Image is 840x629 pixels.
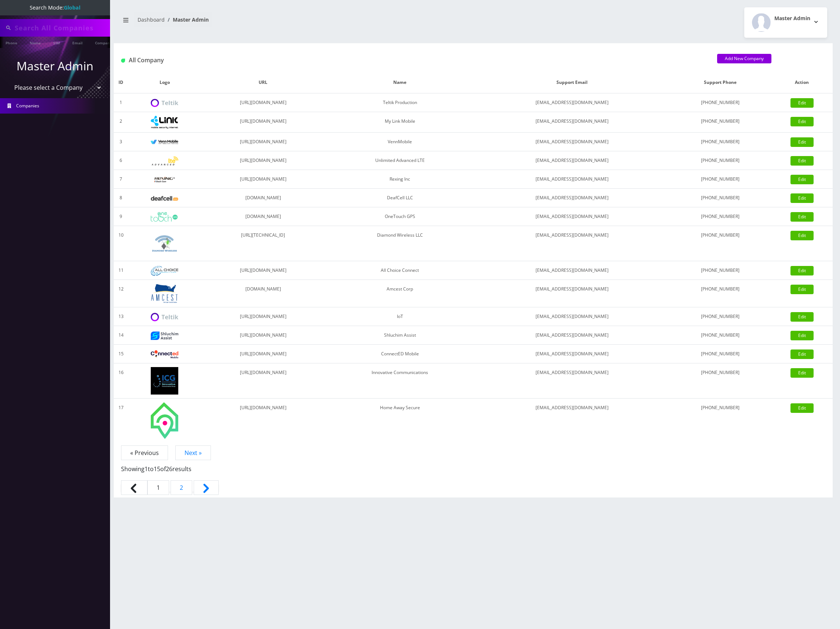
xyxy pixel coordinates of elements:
th: Action [771,72,833,93]
img: All Choice Connect [151,266,178,276]
td: All Choice Connect [325,261,475,280]
th: Name [325,72,475,93]
a: Edit [790,231,814,240]
span: &laquo; Previous [121,480,147,495]
a: Edit [790,175,814,184]
a: Phone [2,37,21,48]
td: [URL][DOMAIN_NAME] [201,345,325,363]
td: [PHONE_NUMBER] [669,226,771,261]
th: Support Email [475,72,669,93]
td: [URL][DOMAIN_NAME] [201,363,325,399]
td: [EMAIL_ADDRESS][DOMAIN_NAME] [475,207,669,226]
td: 7 [114,170,128,189]
td: Home Away Secure [325,399,475,443]
td: DeafCell LLC [325,189,475,207]
a: Dashboard [138,16,165,23]
a: Edit [790,212,814,222]
td: 17 [114,399,128,443]
td: OneTouch GPS [325,207,475,226]
td: [URL][DOMAIN_NAME] [201,399,325,443]
td: [PHONE_NUMBER] [669,207,771,226]
a: SIM [50,37,63,48]
input: Search All Companies [15,21,108,35]
nav: Page navigation example [114,448,833,497]
img: Home Away Secure [151,402,178,439]
img: Innovative Communications [151,367,178,395]
img: Amcest Corp [151,284,178,303]
nav: breadcrumb [119,12,468,33]
a: Edit [790,368,814,378]
td: [PHONE_NUMBER] [669,133,771,151]
li: Master Admin [165,16,209,23]
td: [EMAIL_ADDRESS][DOMAIN_NAME] [475,133,669,151]
td: [URL][DOMAIN_NAME] [201,151,325,170]
img: VennMobile [151,140,178,145]
td: Teltik Production [325,93,475,112]
span: « Previous [121,445,168,460]
a: Edit [790,349,814,359]
td: [PHONE_NUMBER] [669,170,771,189]
a: Name [26,37,44,48]
a: Edit [790,137,814,147]
img: ConnectED Mobile [151,350,178,358]
td: [DOMAIN_NAME] [201,207,325,226]
th: Logo [128,72,201,93]
td: 1 [114,93,128,112]
td: [EMAIL_ADDRESS][DOMAIN_NAME] [475,151,669,170]
a: Edit [790,312,814,322]
td: [EMAIL_ADDRESS][DOMAIN_NAME] [475,326,669,345]
a: Email [69,37,86,48]
td: [EMAIL_ADDRESS][DOMAIN_NAME] [475,93,669,112]
button: Master Admin [744,7,827,38]
td: [PHONE_NUMBER] [669,151,771,170]
td: 3 [114,133,128,151]
a: Edit [790,331,814,340]
td: 10 [114,226,128,261]
th: URL [201,72,325,93]
td: [DOMAIN_NAME] [201,189,325,207]
td: Unlimited Advanced LTE [325,151,475,170]
span: 1 [147,480,169,495]
td: [PHONE_NUMBER] [669,261,771,280]
img: All Company [121,59,125,63]
td: [URL][DOMAIN_NAME] [201,93,325,112]
img: Rexing Inc [151,176,178,183]
td: [EMAIL_ADDRESS][DOMAIN_NAME] [475,170,669,189]
td: 15 [114,345,128,363]
td: [PHONE_NUMBER] [669,93,771,112]
td: 6 [114,151,128,170]
td: [PHONE_NUMBER] [669,307,771,326]
nav: Pagination Navigation [121,448,825,497]
td: [PHONE_NUMBER] [669,112,771,133]
td: Shluchim Assist [325,326,475,345]
a: Company [91,37,116,48]
td: Innovative Communications [325,363,475,399]
td: Rexing Inc [325,170,475,189]
td: [EMAIL_ADDRESS][DOMAIN_NAME] [475,189,669,207]
a: Next » [175,445,211,460]
td: [URL][DOMAIN_NAME] [201,261,325,280]
td: 12 [114,280,128,307]
td: [PHONE_NUMBER] [669,326,771,345]
img: DeafCell LLC [151,196,178,201]
th: Support Phone [669,72,771,93]
h1: All Company [121,57,706,64]
td: [EMAIL_ADDRESS][DOMAIN_NAME] [475,307,669,326]
td: [EMAIL_ADDRESS][DOMAIN_NAME] [475,399,669,443]
span: Companies [16,103,39,109]
td: [PHONE_NUMBER] [669,345,771,363]
strong: Global [64,4,80,11]
td: 9 [114,207,128,226]
td: [URL][DOMAIN_NAME] [201,112,325,133]
td: [EMAIL_ADDRESS][DOMAIN_NAME] [475,226,669,261]
p: Showing to of results [121,457,825,473]
img: Shluchim Assist [151,332,178,340]
span: Search Mode: [30,4,80,11]
td: [PHONE_NUMBER] [669,363,771,399]
a: Edit [790,117,814,126]
a: Edit [790,403,814,413]
td: [EMAIL_ADDRESS][DOMAIN_NAME] [475,280,669,307]
a: Edit [790,285,814,294]
a: Edit [790,98,814,108]
td: 14 [114,326,128,345]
